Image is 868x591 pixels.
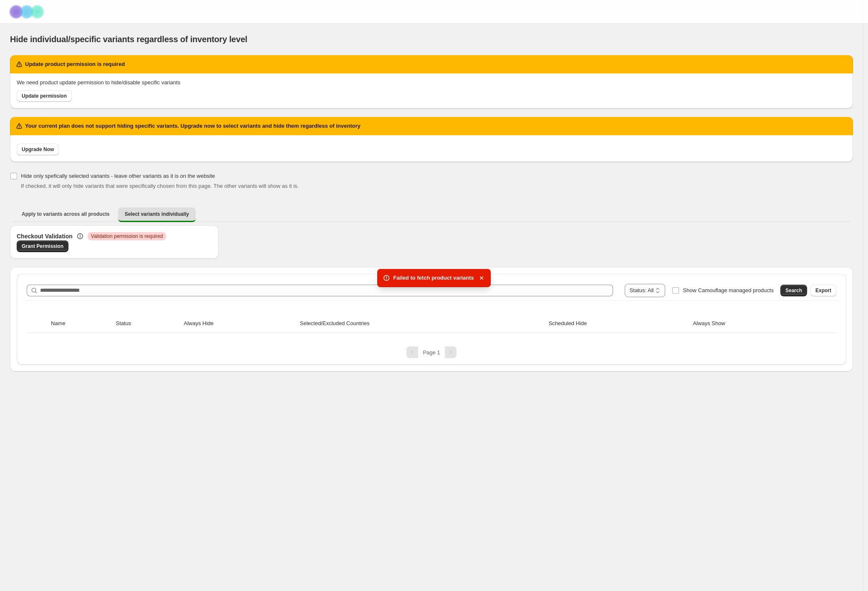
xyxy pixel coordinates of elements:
a: Upgrade Now [17,144,59,155]
th: Always Show [690,314,815,333]
span: Show Camouflage managed products [683,287,774,293]
button: Select variants individually [118,207,196,222]
th: Selected/Excluded Countries [298,314,546,333]
span: Failed to fetch product variants [393,274,474,282]
th: Scheduled Hide [546,314,691,333]
h2: Update product permission is required [25,60,125,68]
span: Select variants individually [125,211,189,217]
span: Search [785,287,802,294]
th: Status [113,314,181,333]
nav: Pagination [23,346,840,358]
span: We need product update permission to hide/disable specific variants [17,79,180,86]
div: Select variants individually [10,225,853,371]
a: Grant Permission [17,240,68,252]
span: Grant Permission [22,243,63,250]
span: Validation permission is required [91,233,163,240]
span: Upgrade Now [22,146,54,153]
span: Export [815,287,831,294]
button: Apply to variants across all products [15,207,116,221]
a: Update permission [17,90,72,102]
button: Export [810,285,836,296]
button: Search [780,285,807,296]
h2: Your current plan does not support hiding specific variants. Upgrade now to select variants and h... [25,122,361,130]
span: Hide only spefically selected variants - leave other variants as it is on the website [21,173,215,179]
th: Name [48,314,114,333]
span: Update permission [22,93,67,99]
h3: Checkout Validation [17,232,73,240]
span: Apply to variants across all products [22,211,110,217]
span: If checked, it will only hide variants that were specifically chosen from this page. The other va... [21,183,299,189]
th: Always Hide [181,314,297,333]
span: Hide individual/specific variants regardless of inventory level [10,35,247,44]
span: Page 1 [423,349,440,356]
